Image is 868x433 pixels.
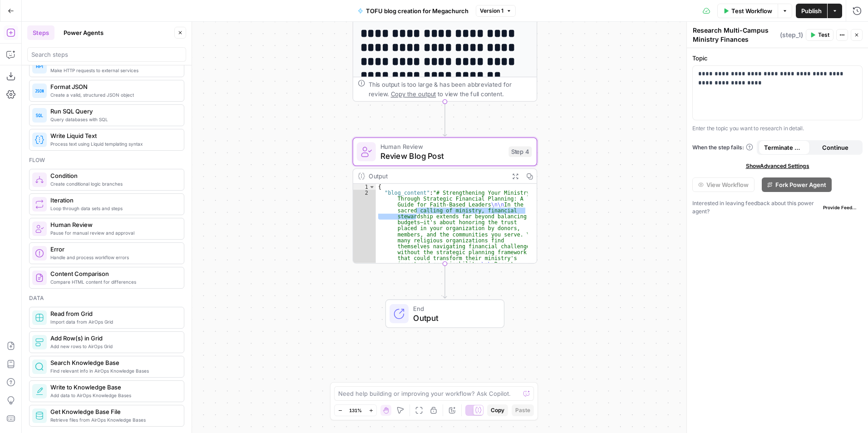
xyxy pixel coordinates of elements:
span: Continue [822,143,848,152]
button: Steps [27,25,54,40]
span: ( step_1 ) [780,30,803,39]
div: Step 4 [508,146,532,157]
button: Power Agents [58,25,109,40]
div: Human ReviewReview Blog PostStep 4Output{ "blog_content":"# Strengthening Your Ministry Through S... [353,138,538,264]
div: Data [29,294,184,302]
g: Edge from step_3 to step_4 [443,102,447,136]
span: Review Blog Post [380,150,504,162]
span: Write to Knowledge Base [50,383,177,392]
img: vrinnnclop0vshvmafd7ip1g7ohf [35,273,44,282]
span: Test [818,31,829,39]
span: Copy [491,406,504,414]
span: Toggle code folding, rows 1 through 3 [369,184,375,190]
span: TOFU blog creation for Megachurch [366,6,469,15]
button: Continue [810,140,861,155]
span: Handle and process workflow errors [50,254,177,261]
span: Make HTTP requests to external services [50,67,177,74]
div: 1 [353,184,376,190]
span: End [413,304,494,313]
span: Terminate Workflow [764,143,804,152]
span: Human Review [50,220,177,229]
span: Iteration [50,196,177,205]
span: Publish [801,6,822,15]
span: Output [413,312,494,324]
span: View Workflow [706,180,749,189]
input: Search steps [31,50,182,59]
div: Interested in leaving feedback about this power agent? [692,199,863,216]
span: Write Liquid Text [50,131,177,140]
button: Fork Power Agent [762,177,832,192]
button: Test [806,29,833,41]
span: Run SQL Query [50,107,177,116]
span: Retrieve files from AirOps Knowledge Bases [50,416,177,423]
div: Flow [29,156,184,164]
span: Test Workflow [731,6,772,15]
span: Condition [50,171,177,180]
button: Version 1 [476,5,516,17]
button: Paste [512,404,534,416]
span: Copy the output [391,90,436,98]
label: Topic [692,54,863,63]
span: Provide Feedback [823,204,859,211]
span: Add new rows to AirOps Grid [50,343,177,350]
span: Fork Power Agent [775,180,826,189]
span: Error [50,245,177,254]
span: Loop through data sets and steps [50,205,177,212]
span: Create a valid, structured JSON object [50,91,177,98]
span: Show Advanced Settings [746,162,809,170]
div: Output [369,172,504,181]
div: EndOutput [353,300,538,328]
span: Add Row(s) in Grid [50,334,177,343]
span: Paste [515,406,530,414]
button: View Workflow [692,177,755,192]
span: Read from Grid [50,309,177,318]
g: Edge from step_4 to end [443,264,447,298]
span: Pause for manual review and approval [50,229,177,236]
span: Compare HTML content for differences [50,278,177,285]
span: Import data from AirOps Grid [50,318,177,325]
span: Process text using Liquid templating syntax [50,140,177,148]
button: Copy [487,404,508,416]
span: Get Knowledge Base File [50,407,177,416]
span: Format JSON [50,82,177,91]
a: When the step fails: [692,143,753,152]
span: Query databases with SQL [50,116,177,123]
div: This output is too large & has been abbreviated for review. to view the full content. [369,79,532,98]
button: Test Workflow [717,4,778,18]
span: Search Knowledge Base [50,358,177,367]
span: Find relevant info in AirOps Knowledge Bases [50,367,177,374]
span: Add data to AirOps Knowledge Bases [50,392,177,399]
span: Content Comparison [50,269,177,278]
button: TOFU blog creation for Megachurch [352,4,474,18]
p: Enter the topic you want to research in detail. [692,124,863,133]
span: Version 1 [480,7,503,15]
span: Human Review [380,142,504,151]
span: 131% [349,407,362,414]
textarea: Research Multi-Campus Ministry Finances [693,26,778,44]
button: Provide Feedback [819,202,863,213]
button: Publish [796,4,827,18]
span: Create conditional logic branches [50,180,177,187]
